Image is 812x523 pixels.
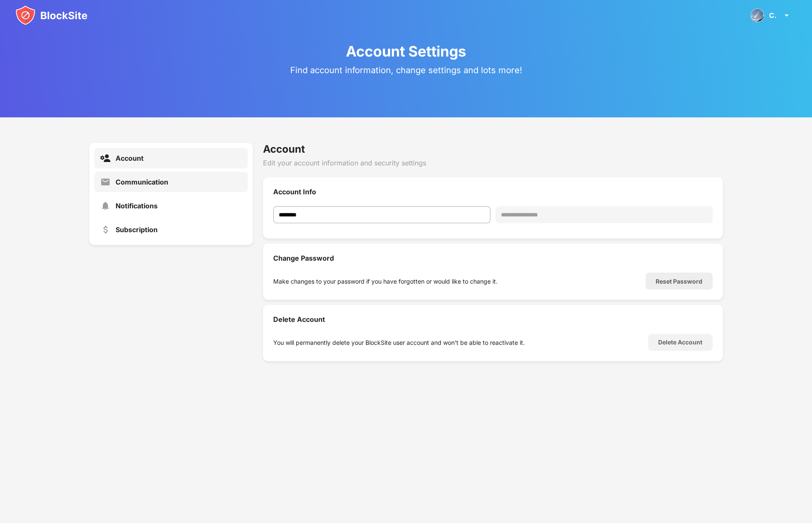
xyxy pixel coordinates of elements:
div: Edit your account information and security settings [263,159,723,167]
img: settings-subscription.svg [100,225,110,235]
div: Find account information, change settings and lots more! [290,65,522,75]
div: Delete Account [658,339,702,346]
a: Account [94,148,248,168]
div: You will permanently delete your BlockSite user account and won’t be able to reactivate it. [273,339,525,346]
div: C. [769,11,776,20]
div: Subscription [116,225,158,234]
div: Account Info [273,188,713,196]
img: settings-notifications.svg [100,201,110,211]
div: Account [263,143,723,155]
div: Account Settings [346,43,466,60]
div: Communication [116,178,168,186]
div: Account [116,154,144,162]
img: AAcHTtd-HuPkKwGTCXd038N2z3MsssxNScUdnj9_54eBJGI=s96-c [750,9,764,22]
div: Notifications [116,202,158,210]
img: settings-account-active.svg [100,153,110,163]
div: Reset Password [656,278,702,285]
a: Notifications [94,196,248,216]
img: blocksite-icon.svg [15,5,88,26]
a: Subscription [94,219,248,240]
div: Change Password [273,254,713,262]
div: Delete Account [273,315,713,324]
div: Make changes to your password if you have forgotten or would like to change it. [273,278,498,285]
img: settings-communication.svg [100,177,110,187]
a: Communication [94,172,248,192]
